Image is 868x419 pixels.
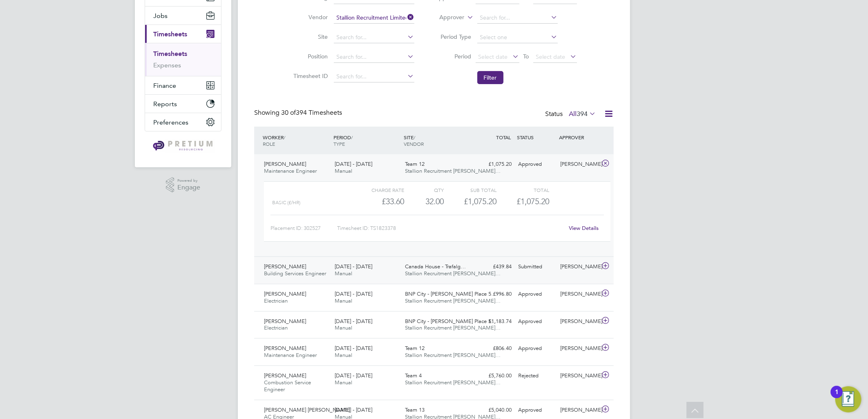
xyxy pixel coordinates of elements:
[335,270,352,277] span: Manual
[477,12,558,24] input: Search for...
[515,315,557,328] div: Approved
[472,260,515,274] div: £439.84
[404,185,444,195] div: QTY
[335,263,372,270] span: [DATE] - [DATE]
[405,379,501,386] span: Stallion Recruitment [PERSON_NAME]…
[264,372,306,379] span: [PERSON_NAME]
[145,76,221,94] button: Finance
[264,345,306,352] span: [PERSON_NAME]
[402,130,473,151] div: SITE
[472,158,515,171] div: £1,075.20
[405,167,501,174] span: Stallion Recruitment [PERSON_NAME]…
[835,386,861,412] button: Open Resource Center, 1 new notification
[151,140,215,153] img: pretium-logo-retina.png
[569,110,596,118] label: All
[264,263,306,270] span: [PERSON_NAME]
[835,392,839,403] div: 1
[264,297,288,304] span: Electrician
[472,403,515,417] div: £5,040.00
[335,160,372,167] span: [DATE] - [DATE]
[405,406,425,413] span: Team 13
[444,195,497,208] div: £1,075.20
[515,342,557,355] div: Approved
[405,352,501,359] span: Stallion Recruitment [PERSON_NAME]…
[291,33,328,40] label: Site
[557,130,600,145] div: APPROVER
[444,185,497,195] div: Sub Total
[291,13,328,21] label: Vendor
[405,318,497,325] span: BNP City - [PERSON_NAME] Place 5…
[145,140,221,153] a: Go to home page
[264,270,326,277] span: Building Services Engineer
[569,225,599,232] a: View Details
[291,72,328,80] label: Timesheet ID
[496,134,511,140] span: TOTAL
[428,13,465,22] label: Approver
[517,196,550,206] span: £1,075.20
[271,222,337,235] div: Placement ID: 302527
[335,345,372,352] span: [DATE] - [DATE]
[435,33,472,40] label: Period Type
[334,51,414,63] input: Search for...
[557,315,600,328] div: [PERSON_NAME]
[405,297,501,304] span: Stallion Recruitment [PERSON_NAME]…
[264,379,311,393] span: Combustion Service Engineer
[557,158,600,171] div: [PERSON_NAME]
[335,167,352,174] span: Manual
[472,288,515,301] div: £996.80
[264,352,317,359] span: Maintenance Engineer
[497,185,549,195] div: Total
[351,134,353,140] span: /
[263,140,275,147] span: ROLE
[281,109,342,117] span: 394 Timesheets
[153,61,181,69] a: Expenses
[335,324,352,331] span: Manual
[264,318,306,325] span: [PERSON_NAME]
[264,324,288,331] span: Electrician
[404,195,444,208] div: 32.00
[177,177,200,184] span: Powered by
[414,134,416,140] span: /
[281,109,296,117] span: 30 of
[153,12,168,20] span: Jobs
[405,372,422,379] span: Team 4
[264,167,317,174] span: Maintenance Engineer
[557,342,600,355] div: [PERSON_NAME]
[557,369,600,383] div: [PERSON_NAME]
[145,43,221,76] div: Timesheets
[153,30,187,38] span: Timesheets
[472,342,515,355] div: £806.40
[331,130,402,151] div: PERIOD
[557,403,600,417] div: [PERSON_NAME]
[335,290,372,297] span: [DATE] - [DATE]
[261,130,331,151] div: WORKER
[521,51,532,62] span: To
[405,270,501,277] span: Stallion Recruitment [PERSON_NAME]…
[577,110,588,118] span: 394
[472,315,515,328] div: £1,183.74
[515,260,557,274] div: Submitted
[545,109,597,120] div: Status
[334,71,414,82] input: Search for...
[145,95,221,113] button: Reports
[335,379,352,386] span: Manual
[405,345,425,352] span: Team 12
[515,158,557,171] div: Approved
[351,195,404,208] div: £33.60
[335,318,372,325] span: [DATE] - [DATE]
[153,100,177,108] span: Reports
[153,118,188,126] span: Preferences
[557,260,600,274] div: [PERSON_NAME]
[145,113,221,131] button: Preferences
[272,200,300,205] span: Basic (£/HR)
[479,53,508,60] span: Select date
[515,403,557,417] div: Approved
[405,324,501,331] span: Stallion Recruitment [PERSON_NAME]…
[515,130,557,145] div: STATUS
[264,160,306,167] span: [PERSON_NAME]
[254,109,344,117] div: Showing
[337,222,564,235] div: Timesheet ID: TS1823378
[472,369,515,383] div: £5,760.00
[335,297,352,304] span: Manual
[351,185,404,195] div: Charge rate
